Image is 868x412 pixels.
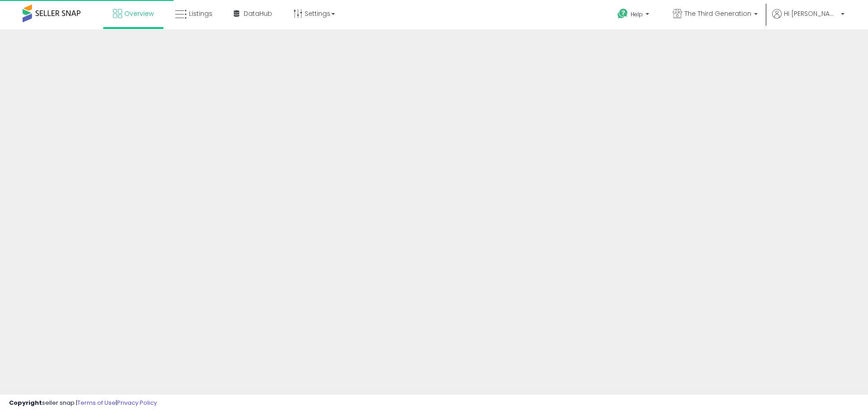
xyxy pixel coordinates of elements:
[9,398,42,407] strong: Copyright
[772,9,844,29] a: Hi [PERSON_NAME]
[9,399,157,407] div: seller snap | |
[784,9,838,18] span: Hi [PERSON_NAME]
[117,398,157,407] a: Privacy Policy
[617,8,628,19] i: Get Help
[610,1,658,29] a: Help
[631,10,643,18] span: Help
[124,9,154,18] span: Overview
[77,398,116,407] a: Terms of Use
[189,9,212,18] span: Listings
[684,9,751,18] span: The Third Generation
[244,9,272,18] span: DataHub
